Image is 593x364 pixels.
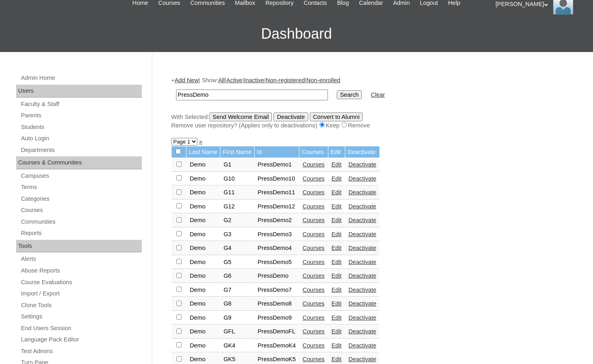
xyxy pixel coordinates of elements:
[303,356,325,362] a: Courses
[20,300,142,310] a: Clone Tools
[20,266,142,276] a: Abuse Reports
[171,76,570,129] div: + | Show: | | | |
[255,241,299,255] td: PressDemo4
[255,228,299,241] td: PressDemo3
[218,77,225,83] a: All
[303,175,325,182] a: Courses
[20,171,142,181] a: Campuses
[220,311,254,325] td: G9
[337,90,362,99] input: Search
[220,214,254,227] td: G2
[303,287,325,293] a: Courses
[220,172,254,186] td: G10
[255,214,299,227] td: PressDemo2
[255,256,299,269] td: PressDemo5
[20,133,142,144] a: Auto Login
[348,259,376,265] a: Deactivate
[171,112,570,130] div: With Selected:
[209,112,272,121] input: Send Welcome Email
[20,194,142,204] a: Categories
[187,256,220,269] td: Demo
[187,200,220,214] td: Demo
[220,256,254,269] td: G5
[220,241,254,255] td: G4
[220,269,254,283] td: G6
[332,245,342,251] a: Edit
[4,16,589,52] h3: Dashboard
[20,312,142,322] a: Settings
[175,77,199,83] a: Add New
[20,73,142,83] a: Admin Home
[332,314,342,321] a: Edit
[303,245,325,251] a: Courses
[20,145,142,155] a: Departments
[332,328,342,335] a: Edit
[303,314,325,321] a: Courses
[303,203,325,210] a: Courses
[187,186,220,200] td: Demo
[20,217,142,227] a: Communities
[348,245,376,251] a: Deactivate
[255,325,299,339] td: PressDemoFL
[348,272,376,279] a: Deactivate
[348,175,376,182] a: Deactivate
[255,269,299,283] td: PressDemo
[226,77,243,83] a: Active
[332,342,342,349] a: Edit
[255,283,299,297] td: PressDemo7
[255,200,299,214] td: PressDemo12
[20,122,142,132] a: Students
[220,158,254,172] td: G1
[20,335,142,345] a: Language Pack Editor
[348,189,376,196] a: Deactivate
[332,259,342,265] a: Edit
[274,112,308,121] input: Deactivate
[332,231,342,237] a: Edit
[220,325,254,339] td: GFL
[348,287,376,293] a: Deactivate
[303,217,325,223] a: Courses
[187,311,220,325] td: Demo
[255,311,299,325] td: PressDemo9
[20,205,142,215] a: Courses
[187,228,220,241] td: Demo
[187,339,220,353] td: Demo
[220,339,254,353] td: GK4
[220,283,254,297] td: G7
[20,289,142,299] a: Import / Export
[310,112,363,121] input: Convert to Alumni
[199,138,202,145] a: »
[171,121,570,130] div: Remove user repository? (Applies only to deactivations) Keep Remove
[328,146,345,158] td: Edit
[348,300,376,307] a: Deactivate
[220,200,254,214] td: G12
[255,158,299,172] td: PressDemo1
[345,146,379,158] td: Deactivate
[20,182,142,192] a: Terms
[187,146,220,158] td: Last Name
[187,241,220,255] td: Demo
[187,214,220,227] td: Demo
[303,259,325,265] a: Courses
[303,189,325,196] a: Courses
[303,300,325,307] a: Courses
[332,272,342,279] a: Edit
[332,175,342,182] a: Edit
[266,77,305,83] a: Non-registered
[255,146,299,158] td: Id
[187,297,220,311] td: Demo
[332,287,342,293] a: Edit
[16,240,142,253] div: Tools
[220,228,254,241] td: G3
[348,161,376,168] a: Deactivate
[348,203,376,210] a: Deactivate
[220,186,254,200] td: G11
[20,228,142,238] a: Reports
[332,217,342,223] a: Edit
[220,297,254,311] td: G8
[332,161,342,168] a: Edit
[371,92,385,98] a: Clear
[16,85,142,98] div: Users
[348,217,376,223] a: Deactivate
[20,346,142,356] a: Test Admins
